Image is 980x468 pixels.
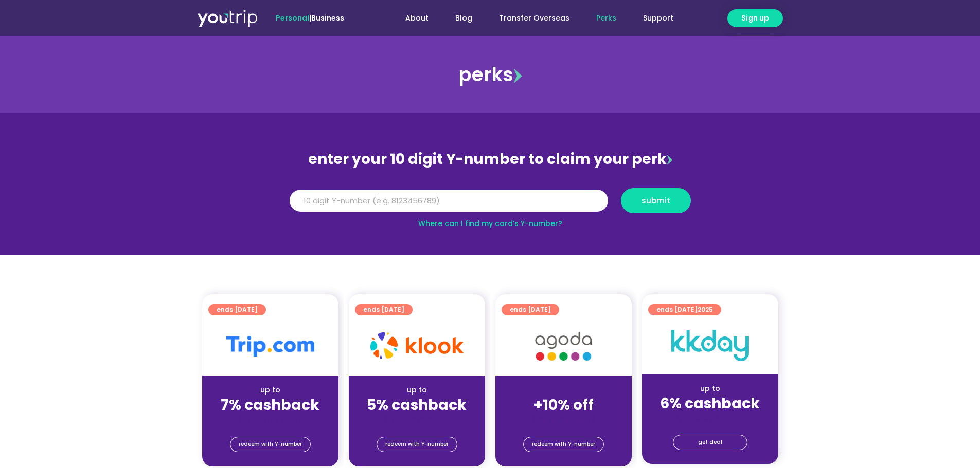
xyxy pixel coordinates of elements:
strong: 7% cashback [221,395,319,415]
span: redeem with Y-number [385,437,449,452]
span: ends [DATE] [363,304,404,315]
a: Business [311,13,344,23]
div: up to [210,385,330,396]
a: ends [DATE] [502,304,559,315]
input: 10 digit Y-number (e.g. 8123456789) [290,190,608,212]
div: (for stays only) [504,415,623,425]
span: ends [DATE] [510,304,551,315]
a: ends [DATE] [208,304,266,315]
a: Sign up [727,9,783,27]
span: | [276,13,344,23]
span: Sign up [741,13,769,24]
span: get deal [698,435,722,450]
span: ends [DATE] [217,304,258,315]
div: up to [650,383,770,394]
strong: +10% off [533,395,594,415]
span: 2025 [698,305,713,314]
a: Support [630,9,687,28]
strong: 6% cashback [660,394,760,414]
span: submit [642,197,670,204]
div: (for stays only) [210,415,330,425]
a: ends [DATE]2025 [648,304,721,315]
a: Blog [442,9,486,28]
a: redeem with Y-number [377,437,457,452]
span: up to [554,385,573,395]
span: redeem with Y-number [532,437,595,452]
span: ends [DATE] [656,304,713,315]
a: Transfer Overseas [486,9,583,28]
div: up to [357,385,477,396]
a: get deal [673,435,747,450]
div: enter your 10 digit Y-number to claim your perk [284,146,696,173]
a: Where can I find my card’s Y-number? [418,218,562,229]
div: (for stays only) [650,413,770,424]
a: About [392,9,442,28]
a: Perks [583,9,630,28]
div: (for stays only) [357,415,477,425]
a: redeem with Y-number [230,437,311,452]
span: Personal [276,13,309,23]
a: ends [DATE] [355,304,413,315]
button: submit [621,188,691,213]
strong: 5% cashback [367,395,467,415]
span: redeem with Y-number [239,437,302,452]
form: Y Number [290,188,691,221]
nav: Menu [372,9,687,28]
a: redeem with Y-number [523,437,604,452]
